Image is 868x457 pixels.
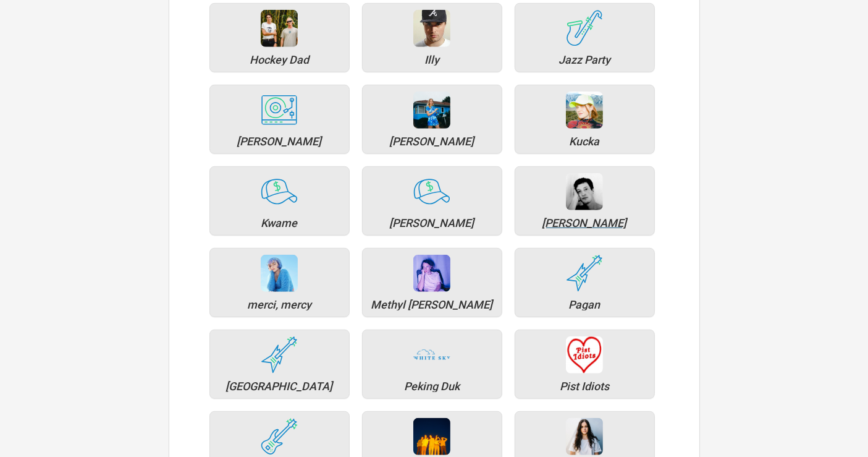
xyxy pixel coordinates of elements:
a: merci, mercy [203,242,356,323]
img: 996818e3-a3df-443c-83e5-013cb3305489-WSK_Logo_PMS-RPNG.png [413,349,450,360]
a: [PERSON_NAME] [356,160,508,242]
img: 636a5952-f4a2-475a-8a6a-b508fc2445fa-Methyl%20Ethel%20Neon%20Cheap%20Lead%20Image%20-%20Credit%20... [413,255,450,292]
div: Rolling Blackouts Coastal Fever [413,418,450,455]
div: Pagan [566,255,603,292]
div: Julia Jacklin [413,92,450,129]
img: tourtracks_icons_FA_02_icons_hiphop.svg [261,178,298,205]
div: Joel Fletcher [216,136,343,147]
div: Manu Crooks [369,218,495,229]
div: Methyl Ethel [369,299,495,310]
a: [PERSON_NAME] [356,79,508,160]
div: Ruby Fields [566,418,603,455]
a: Kwame [203,160,356,242]
div: Joel Fletcher [261,92,298,129]
div: Jazz Party [566,10,603,47]
a: [PERSON_NAME] [203,79,356,160]
div: Planet [261,418,298,455]
div: Parkway Drive [216,381,343,392]
a: Pist Idiots [508,323,661,405]
img: 72e63f10-20a8-40a5-b5d4-da466d0cb35a-download.jpg.png [413,10,450,47]
div: Jazz Party [521,54,648,66]
a: [GEOGRAPHIC_DATA] [203,323,356,405]
div: Peking Duk [413,336,450,374]
div: Parkway Drive [261,336,298,374]
img: 09640376-ab65-48e5-8f14-d40b37952859-Nick%20McKinlay%20-%20Julia%20Jacklin.jpg.png [413,92,450,129]
div: Illy [369,54,495,66]
img: tourtracks_icons_FA_03_icons_metal.svg [566,255,603,292]
a: [PERSON_NAME] [508,160,661,242]
a: Kucka [508,79,661,160]
img: 3030475f-5b49-4144-a089-558c4078d840-cropped-HIGHRESLOGOCOLOUR1-1.jpg.png [566,336,603,374]
div: Peking Duk [369,381,495,392]
div: Kwame [216,218,343,229]
div: merci, mercy [216,299,343,310]
img: tourtracks_icons_FA_07_icons_electronic.svg [261,95,298,126]
img: tourtracks_icons_FA_01_icons_rock.svg [261,418,298,455]
img: e4d5e7e0-8622-4ba3-9e68-807dd9d27b02-unnamed-24.jpg.png [261,255,298,292]
div: Marlon Williams [566,173,603,210]
div: Kucka [521,136,648,147]
div: Pist Idiots [566,336,603,374]
img: b165b7e1-bb41-4fd3-b611-002751d103ed-rbcf.jpg.png [413,418,450,455]
div: Pagan [521,299,648,310]
div: Methyl Ethel [413,255,450,292]
div: Illy [413,10,450,47]
img: tourtracks_icons_FA_03_icons_metal.svg [261,336,298,374]
a: Pagan [508,242,661,323]
img: tourtracks_icons_FA_02_icons_hiphop.svg [413,178,450,205]
img: tourtracks_icons_FA_09_icons_jazz.svg [566,10,603,46]
a: Peking Duk [356,323,508,405]
div: Hockey Dad [216,54,343,66]
div: merci, mercy [261,255,298,292]
div: Pist Idiots [521,381,648,392]
img: 1bbdc2b5-8a8f-4829-b954-2328cc6be564-HD_PK_WR-31.jpg.png [261,10,298,47]
a: Methyl [PERSON_NAME] [356,242,508,323]
img: 154566f3-e57b-4f2b-8670-ced1cc306ee1-face.jpg.png [566,173,603,210]
div: Kucka [566,92,603,129]
img: 5d2aab35-8122-4d6e-a35d-eb8af2c8152e-Ruby-Fields-Photo-768x511.jpg.png [566,418,603,455]
div: Marlon Williams [521,218,648,229]
div: Manu Crooks [413,173,450,210]
div: Kwame [261,173,298,210]
div: Julia Jacklin [369,136,495,147]
img: 34511796-ed7a-4072-a85f-83c2abc187ca-KUCKA-Header-Dillon-Howl--616x440.jpg.png [566,92,603,129]
div: Hockey Dad [261,10,298,47]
